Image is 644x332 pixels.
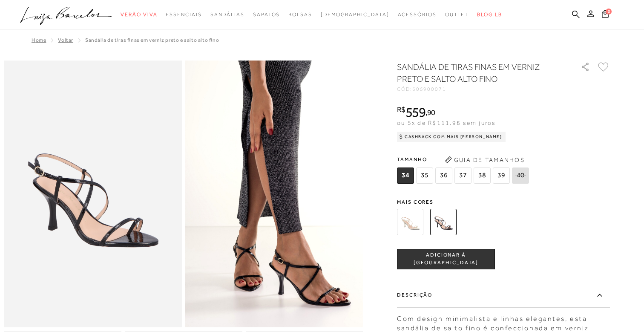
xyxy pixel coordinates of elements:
[397,199,610,205] span: Mais cores
[430,209,457,235] img: SANDÁLIA DE TIRAS FINAS EM VERNIZ PRETO E SALTO ALTO FINO
[58,37,73,43] a: Voltar
[321,7,389,23] a: noSubCategoriesText
[477,7,502,23] a: BLOG LB
[85,37,219,43] span: SANDÁLIA DE TIRAS FINAS EM VERNIZ PRETO E SALTO ALTO FINO
[121,12,157,17] span: Verão Viva
[4,61,182,327] img: image
[474,167,491,184] span: 38
[435,167,452,184] span: 36
[398,12,437,17] span: Acessórios
[445,7,469,23] a: categoryNavScreenReaderText
[454,167,471,184] span: 37
[405,104,425,120] span: 559
[121,7,157,23] a: categoryNavScreenReaderText
[32,37,46,43] a: Home
[397,132,506,142] div: Cashback com Mais [PERSON_NAME]
[477,12,502,17] span: BLOG LB
[397,106,405,113] i: R$
[398,7,437,23] a: categoryNavScreenReaderText
[425,109,435,116] i: ,
[253,12,280,17] span: Sapatos
[397,153,531,166] span: Tamanho
[397,249,495,269] button: ADICIONAR À [GEOGRAPHIC_DATA]
[166,7,201,23] a: categoryNavScreenReaderText
[445,12,469,17] span: Outlet
[412,86,446,92] span: 605900071
[166,12,201,17] span: Essenciais
[210,7,244,23] a: categoryNavScreenReaderText
[606,9,612,14] span: 0
[397,119,495,126] span: ou 5x de R$111,98 sem juros
[288,12,312,17] span: Bolsas
[442,153,527,167] button: Guia de Tamanhos
[397,251,494,266] span: ADICIONAR À [GEOGRAPHIC_DATA]
[427,108,435,117] span: 90
[416,167,433,184] span: 35
[185,61,363,327] img: image
[397,61,557,85] h1: SANDÁLIA DE TIRAS FINAS EM VERNIZ PRETO E SALTO ALTO FINO
[288,7,312,23] a: categoryNavScreenReaderText
[397,209,423,235] img: SANDÁLIA DE TIRAS FINAS EM VERNIZ OFF WHITE E SALTO ALTO FINO
[397,283,610,308] label: Descrição
[210,12,244,17] span: Sandálias
[599,9,611,21] button: 0
[397,87,567,92] div: CÓD:
[493,167,510,184] span: 39
[321,12,389,17] span: [DEMOGRAPHIC_DATA]
[253,7,280,23] a: categoryNavScreenReaderText
[512,167,529,184] span: 40
[397,167,414,184] span: 34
